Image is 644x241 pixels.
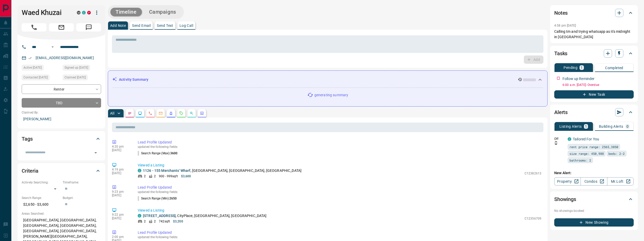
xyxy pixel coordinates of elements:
p: [PERSON_NAME] [22,115,101,123]
p: Search Range (Min) : [138,196,177,201]
p: Log Call [180,24,193,27]
p: 2:00 pm [112,235,130,239]
p: 1 [581,66,583,69]
div: condos.ca [138,214,141,218]
p: C12382613 [525,171,541,176]
p: $3,600 [181,174,191,179]
p: 2 [144,219,146,224]
span: 3600 [170,151,177,155]
p: 4:20 pm [112,145,130,148]
p: Timeframe: [63,180,101,185]
button: Campaigns [144,8,181,16]
p: Follow up Reminder [563,76,594,82]
div: Showings [554,193,634,205]
p: [DATE] [112,216,130,220]
svg: Requests [179,111,183,115]
p: 9:23 pm [112,190,130,194]
p: [DATE] [112,171,130,175]
span: Active [DATE] [23,65,42,70]
p: 742 sqft [159,219,170,224]
button: New Showing [554,218,634,227]
h2: Alerts [554,108,568,116]
p: Lead Profile Updated [138,230,541,235]
svg: Emails [159,111,163,115]
p: 2 [154,219,156,224]
p: Listing Alerts [559,125,582,128]
svg: Push Notification Only [554,141,558,145]
p: [DATE] [112,194,130,197]
p: Send Email [132,24,151,27]
span: size range: 450,988 [569,151,604,156]
button: Open [92,149,99,156]
p: Viewed a Listing [138,208,541,213]
p: 9:22 pm [112,213,130,216]
button: New Task [554,90,634,99]
h2: Tags [22,135,32,143]
p: Calling tm and trying whatsapp as it's midnight in [GEOGRAPHIC_DATA] [554,29,634,40]
p: Building Alerts [599,125,623,128]
p: Send Text [157,24,173,27]
p: Budget: [63,196,101,200]
a: [STREET_ADDRESS] [143,214,176,218]
h1: Waed Khuzai [22,9,69,17]
a: Property [554,177,581,186]
div: condos.ca [568,137,571,141]
span: Call [22,23,46,31]
p: $2,650 - $3,600 [22,200,60,209]
p: 1 [585,125,587,128]
h2: Criteria [22,167,38,175]
p: updated the following fields: [138,235,541,239]
p: Off [554,136,565,141]
a: Tailored For You [573,137,599,141]
p: updated the following fields: [138,190,541,194]
p: $3,200 [173,219,183,224]
h2: Showings [554,195,576,203]
a: [EMAIL_ADDRESS][DOMAIN_NAME] [36,56,94,60]
p: Lead Profile Updated [138,140,541,145]
p: 0 [626,125,629,128]
a: Mr.Loft [607,177,634,186]
span: bathrooms: 2 [569,158,591,163]
div: Sun Sep 07 2025 [22,65,60,72]
span: beds: 2-2 [608,151,625,156]
div: TBD [22,98,101,108]
span: rent price range: 2565,3850 [569,144,618,149]
div: Wed Jul 16 2025 [63,75,101,82]
p: 6:00 a.m. [DATE] - Overdue [563,83,634,87]
span: Email [49,23,74,31]
p: 4:58 pm [DATE] [554,24,576,27]
div: Wed Jul 16 2025 [22,75,60,82]
svg: Opportunities [190,111,194,115]
p: Activity Summary [119,77,148,82]
span: Signed up [DATE] [64,65,88,70]
svg: Calls [148,111,152,115]
button: Open [50,44,56,50]
svg: Listing Alerts [169,111,173,115]
p: , [GEOGRAPHIC_DATA], [GEOGRAPHIC_DATA], [GEOGRAPHIC_DATA] [143,168,301,173]
div: Thu Jul 10 2025 [63,65,101,72]
p: generating summary [314,92,348,98]
p: , CityPlace, [GEOGRAPHIC_DATA], [GEOGRAPHIC_DATA] [143,213,267,219]
div: condos.ca [82,11,86,14]
p: updated the following fields: [138,145,541,149]
button: Timeline [110,8,142,16]
p: Lead Profile Updated [138,185,541,190]
p: 2 [154,174,156,179]
span: Message [76,23,101,31]
span: 2650 [169,197,177,200]
div: Criteria [22,165,101,177]
p: Viewed a Listing [138,163,541,168]
div: Tags [22,133,101,145]
div: Notes [554,7,634,19]
p: Search Range: [22,196,60,200]
a: 1126 - 155 Merchants' Wharf [143,168,191,173]
p: Completed [605,66,623,70]
div: Renter [22,84,101,94]
span: Claimed [DATE] [64,75,86,80]
p: Pending [564,66,577,69]
div: Activity Summary [112,75,543,84]
span: Contacted [DATE] [23,75,48,80]
div: condos.ca [138,169,141,172]
svg: Email Verified [28,56,32,60]
p: 4:19 pm [112,168,130,171]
